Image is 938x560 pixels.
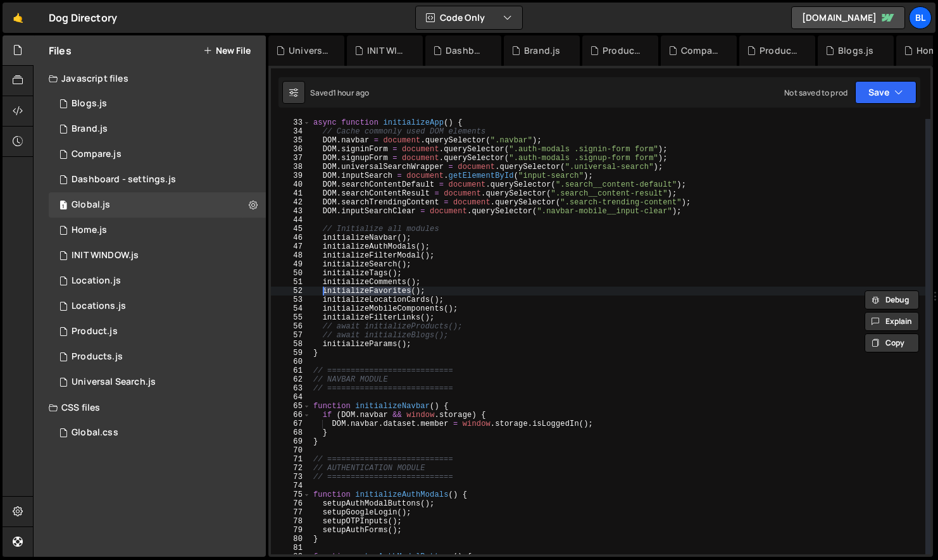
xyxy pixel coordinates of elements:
[49,10,117,25] div: Dog Directory
[416,6,522,29] button: Code Only
[271,260,311,269] div: 49
[524,44,560,57] div: Brand.js
[271,420,311,428] div: 67
[271,216,311,225] div: 44
[271,482,311,490] div: 74
[49,142,266,167] div: 16220/44328.js
[909,6,932,29] a: Bl
[271,535,311,544] div: 80
[271,251,311,260] div: 48
[203,46,251,56] button: New File
[271,411,311,420] div: 66
[271,127,311,136] div: 34
[271,349,311,358] div: 59
[49,116,266,142] div: 16220/44394.js
[271,358,311,366] div: 60
[59,201,67,211] span: 1
[72,351,123,363] div: Products.js
[271,198,311,207] div: 42
[271,163,311,171] div: 38
[791,6,905,29] a: [DOMAIN_NAME]
[72,250,139,261] div: INIT WINDOW.js
[271,402,311,411] div: 65
[333,87,370,98] div: 1 hour ago
[784,87,847,98] div: Not saved to prod
[271,464,311,473] div: 72
[865,333,919,352] button: Copy
[34,395,266,420] div: CSS files
[72,376,156,388] div: Universal Search.js
[289,44,329,57] div: Universal Search.js
[271,375,311,384] div: 62
[271,455,311,464] div: 71
[72,275,121,287] div: Location.js
[3,3,34,33] a: 🤙
[271,490,311,499] div: 75
[271,242,311,251] div: 47
[49,370,266,395] div: 16220/45124.js
[271,118,311,127] div: 33
[49,344,266,370] div: 16220/44324.js
[49,420,266,445] div: 16220/43682.css
[271,322,311,331] div: 56
[49,167,266,192] div: 16220/44476.js
[72,149,122,160] div: Compare.js
[367,44,408,57] div: INIT WINDOW.js
[271,233,311,242] div: 46
[271,180,311,189] div: 40
[72,326,118,337] div: Product.js
[271,473,311,482] div: 73
[72,123,108,135] div: Brand.js
[271,313,311,322] div: 55
[72,225,107,236] div: Home.js
[271,544,311,552] div: 81
[271,145,311,154] div: 36
[271,304,311,313] div: 54
[49,218,266,243] div: 16220/44319.js
[855,81,916,104] button: Save
[865,312,919,331] button: Explain
[49,192,266,218] div: 16220/43681.js
[49,319,266,344] div: 16220/44393.js
[271,136,311,145] div: 35
[72,199,110,211] div: Global.js
[271,428,311,437] div: 68
[72,174,176,185] div: Dashboard - settings.js
[271,366,311,375] div: 61
[271,340,311,349] div: 58
[34,66,266,91] div: Javascript files
[760,44,800,57] div: Products.js
[446,44,486,57] div: Dashboard - settings.js
[271,526,311,535] div: 79
[271,287,311,296] div: 52
[271,189,311,198] div: 41
[49,243,266,268] div: 16220/44477.js
[49,91,266,116] div: 16220/44321.js
[681,44,722,57] div: Compare.js
[271,269,311,278] div: 50
[271,437,311,446] div: 69
[271,331,311,340] div: 57
[603,44,643,57] div: Product.js
[271,446,311,455] div: 70
[271,278,311,287] div: 51
[271,154,311,163] div: 37
[72,98,107,109] div: Blogs.js
[271,499,311,508] div: 76
[271,393,311,402] div: 64
[49,268,266,294] : 16220/43679.js
[271,517,311,526] div: 78
[838,44,873,57] div: Blogs.js
[271,508,311,517] div: 77
[49,294,266,319] div: 16220/43680.js
[72,427,118,439] div: Global.css
[271,296,311,304] div: 53
[271,207,311,216] div: 43
[310,87,369,98] div: Saved
[865,290,919,309] button: Debug
[271,384,311,393] div: 63
[271,171,311,180] div: 39
[72,301,126,312] div: Locations.js
[271,225,311,233] div: 45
